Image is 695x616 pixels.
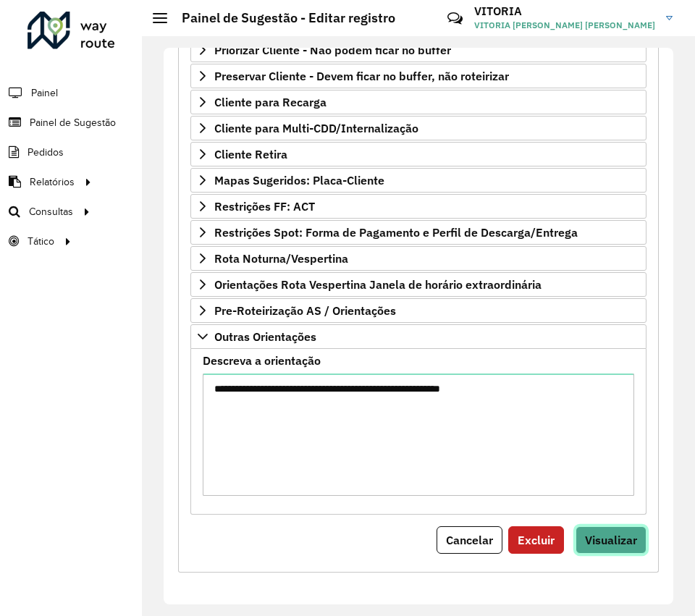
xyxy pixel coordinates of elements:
[30,174,75,190] span: Relatórios
[214,96,327,108] span: Cliente para Recarga
[474,4,655,18] h3: VITORIA
[214,305,396,316] span: Pre-Roteirização AS / Orientações
[203,352,321,369] label: Descreva a orientação
[190,298,646,323] a: Pre-Roteirização AS / Orientações
[439,3,471,34] a: Contato Rápido
[214,331,316,342] span: Outras Orientações
[28,234,54,249] span: Tático
[190,90,646,114] a: Cliente para Recarga
[518,533,555,547] span: Excluir
[214,70,509,82] span: Preservar Cliente - Devem ficar no buffer, não roteirizar
[576,526,646,554] button: Visualizar
[30,115,116,130] span: Painel de Sugestão
[190,349,646,515] div: Outras Orientações
[214,44,451,56] span: Priorizar Cliente - Não podem ficar no buffer
[214,227,578,238] span: Restrições Spot: Forma de Pagamento e Perfil de Descarga/Entrega
[190,272,646,297] a: Orientações Rota Vespertina Janela de horário extraordinária
[190,220,646,245] a: Restrições Spot: Forma de Pagamento e Perfil de Descarga/Entrega
[29,204,73,219] span: Consultas
[190,168,646,193] a: Mapas Sugeridos: Placa-Cliente
[214,174,384,186] span: Mapas Sugeridos: Placa-Cliente
[190,64,646,88] a: Preservar Cliente - Devem ficar no buffer, não roteirizar
[190,116,646,140] a: Cliente para Multi-CDD/Internalização
[167,10,395,26] h2: Painel de Sugestão - Editar registro
[214,201,315,212] span: Restrições FF: ACT
[190,142,646,166] a: Cliente Retira
[508,526,564,554] button: Excluir
[474,19,655,32] span: VITORIA [PERSON_NAME] [PERSON_NAME]
[190,194,646,219] a: Restrições FF: ACT
[214,148,287,160] span: Cliente Retira
[437,526,502,554] button: Cancelar
[446,533,493,547] span: Cancelar
[214,279,542,290] span: Orientações Rota Vespertina Janela de horário extraordinária
[190,324,646,349] a: Outras Orientações
[585,533,637,547] span: Visualizar
[214,253,348,264] span: Rota Noturna/Vespertina
[214,122,418,134] span: Cliente para Multi-CDD/Internalização
[28,145,64,160] span: Pedidos
[190,38,646,62] a: Priorizar Cliente - Não podem ficar no buffer
[31,85,58,101] span: Painel
[190,246,646,271] a: Rota Noturna/Vespertina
